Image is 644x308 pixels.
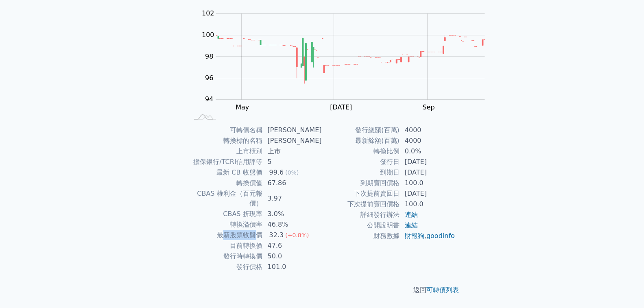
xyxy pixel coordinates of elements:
[400,199,456,210] td: 100.0
[322,125,400,135] td: 發行總額(百萬)
[405,221,418,229] a: 連結
[405,211,418,218] a: 連結
[189,230,263,240] td: 最新股票收盤價
[189,146,263,157] td: 上市櫃別
[405,232,424,240] a: 財報狗
[400,125,456,135] td: 4000
[202,9,214,17] tspan: 102
[189,125,263,135] td: 可轉債名稱
[426,286,459,294] a: 可轉債列表
[263,178,322,188] td: 67.86
[285,169,299,176] span: (0%)
[263,219,322,230] td: 46.8%
[179,285,465,295] p: 返回
[400,135,456,146] td: 4000
[322,167,400,178] td: 到期日
[400,167,456,178] td: [DATE]
[236,103,249,111] tspan: May
[202,31,214,39] tspan: 100
[422,103,434,111] tspan: Sep
[322,210,400,220] td: 詳細發行辦法
[426,232,455,240] a: goodinfo
[189,262,263,272] td: 發行價格
[189,135,263,146] td: 轉換標的名稱
[263,146,322,157] td: 上市
[285,232,309,238] span: (+0.8%)
[198,9,497,111] g: Chart
[400,157,456,167] td: [DATE]
[189,251,263,262] td: 發行時轉換價
[205,95,213,103] tspan: 94
[205,74,213,82] tspan: 96
[263,125,322,135] td: [PERSON_NAME]
[263,188,322,209] td: 3.97
[268,168,286,177] div: 99.6
[322,135,400,146] td: 最新餘額(百萬)
[330,103,352,111] tspan: [DATE]
[189,240,263,251] td: 目前轉換價
[263,209,322,219] td: 3.0%
[322,220,400,231] td: 公開說明書
[263,240,322,251] td: 47.6
[322,146,400,157] td: 轉換比例
[400,231,456,241] td: ,
[189,188,263,209] td: CBAS 權利金（百元報價）
[189,157,263,167] td: 擔保銀行/TCRI信用評等
[263,157,322,167] td: 5
[189,219,263,230] td: 轉換溢價率
[263,135,322,146] td: [PERSON_NAME]
[400,146,456,157] td: 0.0%
[400,178,456,188] td: 100.0
[400,188,456,199] td: [DATE]
[322,157,400,167] td: 發行日
[263,251,322,262] td: 50.0
[189,178,263,188] td: 轉換價值
[322,231,400,241] td: 財務數據
[189,167,263,178] td: 最新 CB 收盤價
[189,209,263,219] td: CBAS 折現率
[268,230,286,240] div: 32.3
[322,178,400,188] td: 到期賣回價格
[263,262,322,272] td: 101.0
[322,199,400,210] td: 下次提前賣回價格
[205,52,213,60] tspan: 98
[322,188,400,199] td: 下次提前賣回日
